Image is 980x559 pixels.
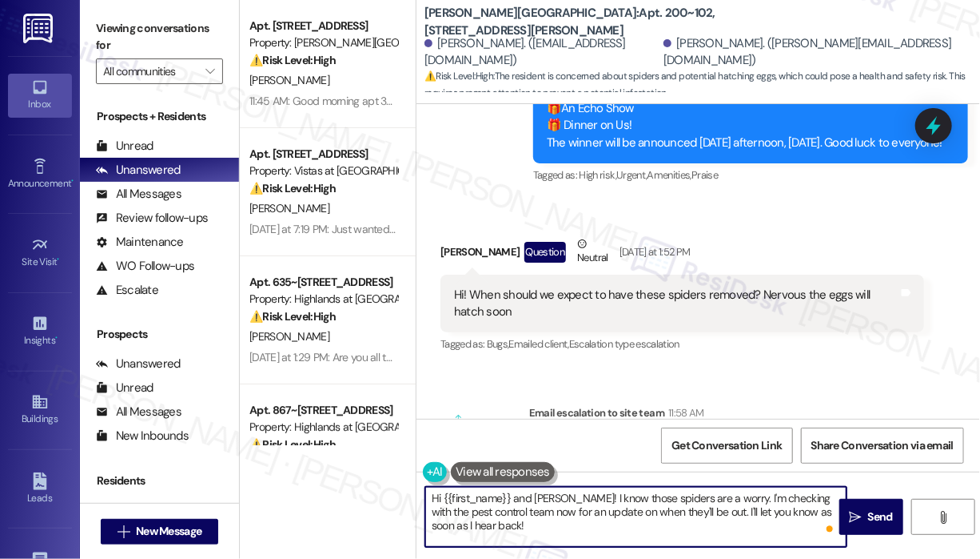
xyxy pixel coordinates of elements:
[96,210,208,227] div: Review follow-ups
[671,437,782,454] span: Get Conversation Link
[249,402,397,419] div: Apt. 867~[STREET_ADDRESS]
[509,337,569,351] span: Emailed client ,
[574,235,611,269] div: Neutral
[801,428,964,464] button: Share Conversation via email
[580,168,617,182] span: High risk ,
[868,509,893,525] span: Send
[440,332,924,356] div: Tagged as:
[96,234,184,251] div: Maintenance
[96,404,181,420] div: All Messages
[249,53,336,67] strong: ⚠️ Risk Level: High
[249,274,397,291] div: Apt. 635~[STREET_ADDRESS]
[249,350,666,364] div: [DATE] at 1:29 PM: Are you all testing the fire alarms? Building 635 apt 301 it keeps going off
[249,437,336,452] strong: ⚠️ Risk Level: High
[8,310,72,353] a: Insights •
[96,138,153,155] div: Unread
[96,428,189,444] div: New Inbounds
[249,146,397,163] div: Apt. [STREET_ADDRESS]
[249,201,329,215] span: [PERSON_NAME]
[8,388,72,432] a: Buildings
[96,258,194,275] div: WO Follow-ups
[249,181,336,195] strong: ⚠️ Risk Level: High
[839,499,903,535] button: Send
[8,468,72,511] a: Leads
[424,35,659,70] div: [PERSON_NAME]. ([EMAIL_ADDRESS][DOMAIN_NAME])
[55,332,58,344] span: •
[524,242,567,262] div: Question
[440,235,924,275] div: [PERSON_NAME]
[249,309,336,324] strong: ⚠️ Risk Level: High
[647,168,692,182] span: Amenities ,
[616,168,647,182] span: Urgent ,
[8,74,72,117] a: Inbox
[23,14,56,43] img: ResiDesk Logo
[424,68,980,103] span: : The resident is concerned about spiders and potential hatching eggs, which could pose a health ...
[96,16,223,58] label: Viewing conversations for
[811,437,954,454] span: Share Conversation via email
[249,73,329,87] span: [PERSON_NAME]
[664,404,704,421] div: 11:58 AM
[850,511,862,524] i: 
[96,282,158,299] div: Escalate
[249,329,329,344] span: [PERSON_NAME]
[487,337,509,351] span: Bugs ,
[118,525,129,538] i: 
[533,163,968,187] div: Tagged as:
[425,487,847,547] textarea: To enrich screen reader interactions, please activate Accessibility in Grammarly extension settings
[80,326,239,343] div: Prospects
[663,35,968,70] div: [PERSON_NAME]. ([PERSON_NAME][EMAIL_ADDRESS][DOMAIN_NAME])
[615,243,691,260] div: [DATE] at 1:52 PM
[249,34,397,51] div: Property: [PERSON_NAME][GEOGRAPHIC_DATA] Apartments
[101,519,219,545] button: New Message
[937,511,949,524] i: 
[136,523,201,540] span: New Message
[96,162,181,179] div: Unanswered
[424,5,744,39] b: [PERSON_NAME][GEOGRAPHIC_DATA]: Apt. 200~102, [STREET_ADDRESS][PERSON_NAME]
[8,231,72,275] a: Site Visit •
[529,404,924,427] div: Email escalation to site team
[569,337,679,351] span: Escalation type escalation
[249,94,546,108] div: 11:45 AM: Good morning apt 325 is experiencing drainage issues
[103,58,197,84] input: All communities
[691,168,718,182] span: Praise
[249,419,397,436] div: Property: Highlands at [GEOGRAPHIC_DATA] Apartments
[80,108,239,125] div: Prospects + Residents
[661,428,792,464] button: Get Conversation Link
[454,287,898,321] div: Hi! When should we expect to have these spiders removed? Nervous the eggs will hatch soon
[96,501,153,518] div: Unread
[96,380,153,396] div: Unread
[249,18,397,34] div: Apt. [STREET_ADDRESS]
[249,163,397,179] div: Property: Vistas at [GEOGRAPHIC_DATA]
[80,473,239,489] div: Residents
[96,186,181,203] div: All Messages
[424,70,493,82] strong: ⚠️ Risk Level: High
[71,175,74,187] span: •
[205,65,214,78] i: 
[58,254,60,265] span: •
[249,291,397,308] div: Property: Highlands at [GEOGRAPHIC_DATA] Apartments
[96,356,181,372] div: Unanswered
